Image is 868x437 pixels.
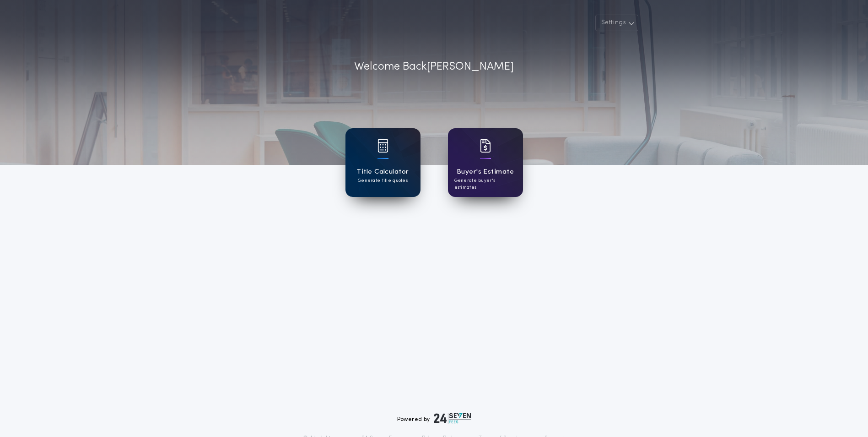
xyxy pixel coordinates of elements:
[454,177,517,191] p: Generate buyer's estimates
[457,167,514,177] h1: Buyer's Estimate
[397,413,471,424] div: Powered by
[480,139,491,153] img: card icon
[354,59,514,75] p: Welcome Back [PERSON_NAME]
[356,167,409,177] h1: Title Calculator
[448,128,523,197] a: card iconBuyer's EstimateGenerate buyer's estimates
[595,15,638,31] button: Settings
[345,128,421,197] a: card iconTitle CalculatorGenerate title quotes
[358,177,408,184] p: Generate title quotes
[434,413,471,424] img: logo
[377,139,388,153] img: card icon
